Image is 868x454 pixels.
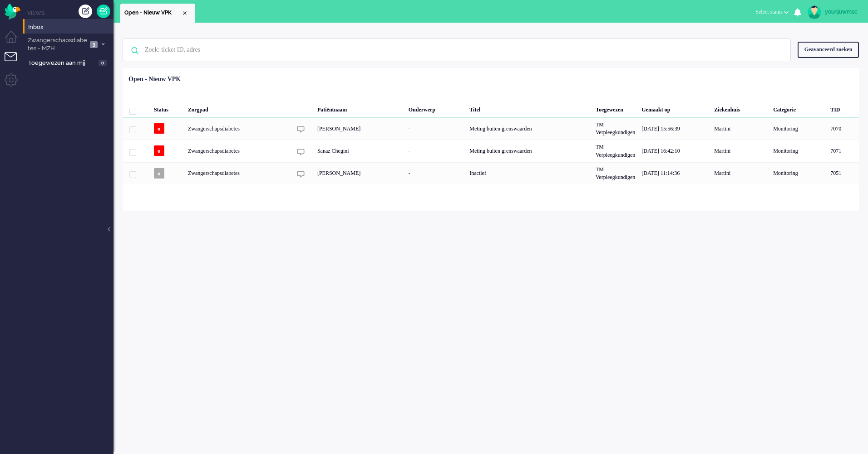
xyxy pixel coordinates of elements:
div: Gemaakt op [638,99,711,117]
div: Martini [711,162,770,184]
div: younjuwmsc [825,7,859,16]
div: Inactief [466,162,592,184]
img: ic_chat_grey.svg [297,148,305,156]
div: Open - Nieuw VPK [128,75,181,84]
div: - [405,162,467,184]
div: Categorie [770,99,827,117]
div: Patiëntnaam [314,99,405,117]
li: Admin menu [5,73,25,94]
div: [PERSON_NAME] [314,162,405,184]
span: o [154,145,164,156]
div: Monitoring [770,117,827,140]
div: Titel [466,99,592,117]
div: Onderwerp [405,99,467,117]
div: Zwangerschapsdiabetes [185,162,291,184]
span: o [154,123,164,134]
div: Creëer ticket [79,5,92,18]
input: Zoek: ticket ID, adres [138,39,778,61]
span: 3 [90,41,98,48]
div: Zwangerschapsdiabetes [185,117,291,140]
a: Quick Ticket [97,5,110,18]
li: Views [27,9,113,17]
div: [PERSON_NAME] [314,117,405,140]
a: Inbox [26,22,113,32]
div: [DATE] 11:14:36 [638,162,711,184]
a: younjuwmsc [806,5,859,19]
span: Select status [755,9,783,15]
img: ic_chat_grey.svg [297,126,305,133]
div: Geavanceerd zoeken [798,42,859,58]
div: Ziekenhuis [711,99,770,117]
div: TM Verpleegkundigen [592,117,638,140]
div: [DATE] 16:42:10 [638,140,711,162]
div: Zwangerschapsdiabetes [185,140,291,162]
img: ic-search-icon.svg [123,39,147,63]
li: View [120,4,195,23]
div: 7070 [827,117,859,140]
a: Omnidesk [5,6,20,13]
div: Martini [711,117,770,140]
div: 7051 [123,162,859,184]
div: 7070 [123,117,859,140]
div: 7071 [827,140,859,162]
img: ic_chat_grey.svg [297,170,305,178]
img: flow_omnibird.svg [5,4,20,19]
div: [DATE] 15:56:39 [638,117,711,140]
li: Tickets menu [5,52,25,72]
div: Monitoring [770,162,827,184]
span: Zwangerschapsdiabetes - MZH [26,36,87,53]
div: Sanaz Chegini [314,140,405,162]
div: - [405,117,467,140]
a: Toegewezen aan mij 0 [26,58,113,68]
span: Open - Nieuw VPK [124,9,181,17]
li: Dashboard menu [5,31,25,51]
div: TID [827,99,859,117]
div: TM Verpleegkundigen [592,140,638,162]
span: Inbox [28,23,113,32]
div: Zorgpad [185,99,291,117]
div: Toegewezen [592,99,638,117]
div: - [405,140,467,162]
span: 0 [99,60,107,67]
button: Select status [750,5,794,19]
div: Close tab [181,10,188,17]
li: Select status [750,3,794,23]
img: avatar [808,5,821,19]
div: TM Verpleegkundigen [592,162,638,184]
div: Meting buiten grenswaarden [466,117,592,140]
div: Martini [711,140,770,162]
span: Toegewezen aan mij [28,59,96,68]
div: 7051 [827,162,859,184]
div: 7071 [123,140,859,162]
div: Status [151,99,185,117]
span: o [154,168,164,179]
div: Monitoring [770,140,827,162]
div: Meting buiten grenswaarden [466,140,592,162]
